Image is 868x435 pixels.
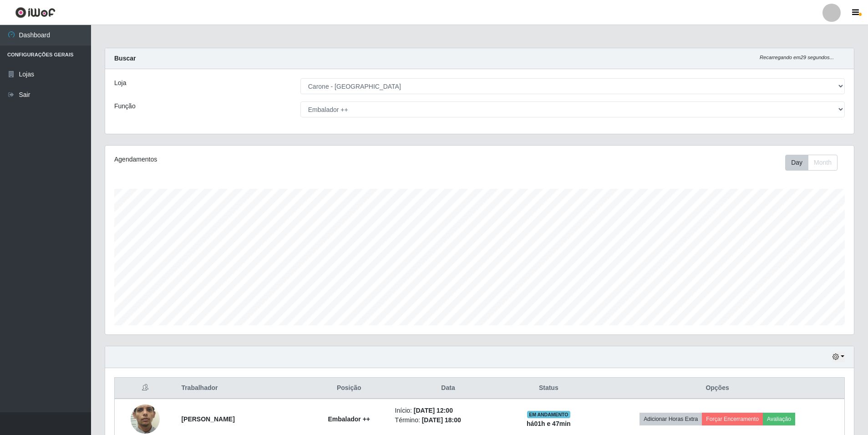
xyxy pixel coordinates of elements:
[763,413,795,425] button: Avaliação
[702,413,763,425] button: Forçar Encerramento
[527,411,570,418] span: EM ANDAMENTO
[114,78,126,88] label: Loja
[760,55,834,60] i: Recarregando em 29 segundos...
[114,101,136,111] label: Função
[422,416,461,424] time: [DATE] 18:00
[414,407,453,414] time: [DATE] 12:00
[527,420,571,427] strong: há 01 h e 47 min
[114,55,136,62] strong: Buscar
[785,155,838,171] div: First group
[328,415,370,423] strong: Embalador ++
[640,413,702,425] button: Adicionar Horas Extra
[395,406,502,415] li: Início:
[176,378,309,399] th: Trabalhador
[114,155,411,164] div: Agendamentos
[309,378,390,399] th: Posição
[507,378,590,399] th: Status
[590,378,844,399] th: Opções
[785,155,808,171] button: Day
[808,155,838,171] button: Month
[181,415,234,423] strong: [PERSON_NAME]
[390,378,507,399] th: Data
[785,155,845,171] div: Toolbar with button groups
[15,7,56,18] img: CoreUI Logo
[395,415,502,425] li: Término:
